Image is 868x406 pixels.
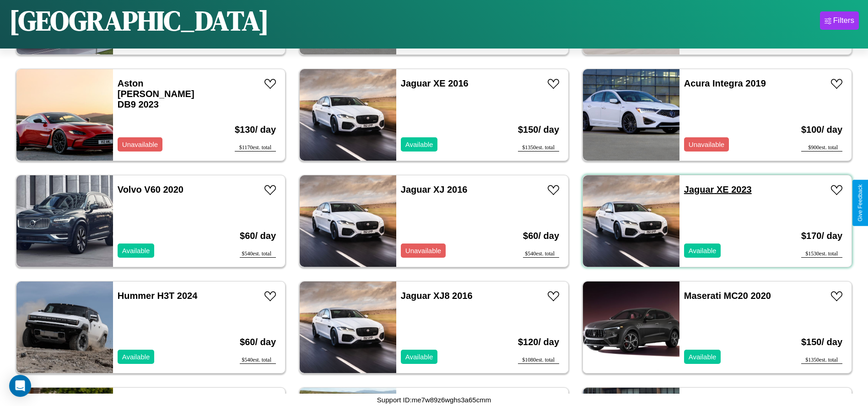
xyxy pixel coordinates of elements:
[9,2,269,39] h1: [GEOGRAPHIC_DATA]
[518,115,559,144] h3: $ 150 / day
[801,115,842,144] h3: $ 100 / day
[801,222,842,250] h3: $ 170 / day
[684,78,766,88] a: Acura Integra 2019
[240,328,276,357] h3: $ 60 / day
[518,144,559,152] div: $ 1350 est. total
[689,351,717,363] p: Available
[820,11,859,30] button: Filters
[118,291,198,301] a: Hummer H3T 2024
[684,291,771,301] a: Maserati MC20 2020
[118,78,194,109] a: Aston [PERSON_NAME] DB9 2023
[405,244,441,257] p: Unavailable
[833,16,854,25] div: Filters
[401,184,468,195] a: Jaguar XJ 2016
[801,357,842,364] div: $ 1350 est. total
[401,291,473,301] a: Jaguar XJ8 2016
[240,357,276,364] div: $ 540 est. total
[122,244,150,257] p: Available
[405,351,433,363] p: Available
[122,351,150,363] p: Available
[118,184,183,195] a: Volvo V60 2020
[857,184,863,222] div: Give Feedback
[518,328,559,357] h3: $ 120 / day
[801,144,842,152] div: $ 900 est. total
[689,138,724,151] p: Unavailable
[401,78,469,88] a: Jaguar XE 2016
[801,328,842,357] h3: $ 150 / day
[405,138,433,151] p: Available
[122,138,158,151] p: Unavailable
[235,115,276,144] h3: $ 130 / day
[523,250,559,258] div: $ 540 est. total
[240,250,276,258] div: $ 540 est. total
[518,357,559,364] div: $ 1080 est. total
[684,184,752,195] a: Jaguar XE 2023
[801,250,842,258] div: $ 1530 est. total
[9,375,31,397] div: Open Intercom Messenger
[523,222,559,250] h3: $ 60 / day
[689,244,717,257] p: Available
[235,144,276,152] div: $ 1170 est. total
[240,222,276,250] h3: $ 60 / day
[377,394,491,406] p: Support ID: me7w89z6wghs3a65cmm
